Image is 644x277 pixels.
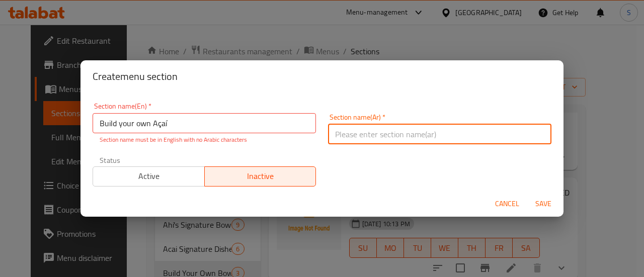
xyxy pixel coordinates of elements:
input: Please enter section name(ar) [328,124,551,144]
span: Active [97,169,201,183]
span: Inactive [209,169,312,183]
span: Save [531,198,555,210]
button: Save [527,195,559,213]
button: Active [93,166,205,187]
h2: Create menu section [93,68,551,84]
button: Inactive [204,166,316,187]
p: Section name must be in English with no Arabic characters [100,135,309,144]
span: Cancel [495,198,519,210]
input: Please enter section name(en) [93,113,316,133]
button: Cancel [491,195,523,213]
